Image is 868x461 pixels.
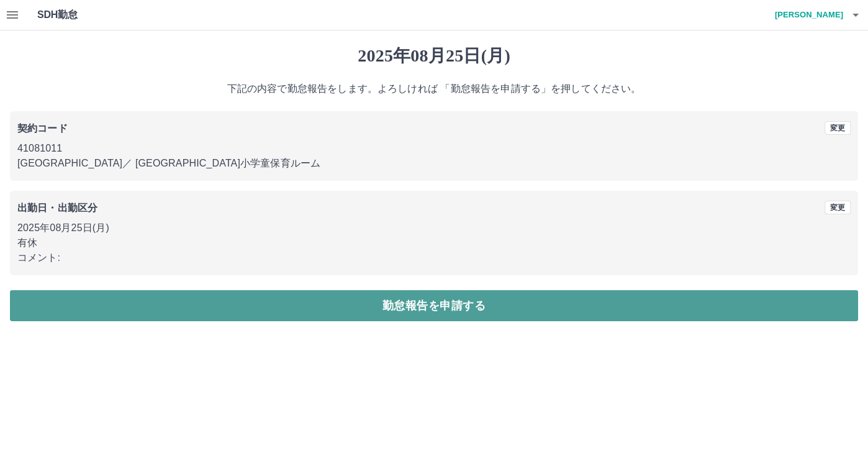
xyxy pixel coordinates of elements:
p: 41081011 [17,141,851,156]
h1: 2025年08月25日(月) [10,45,858,66]
button: 変更 [825,201,851,214]
b: 出勤日・出勤区分 [17,203,97,213]
b: 契約コード [17,123,68,134]
p: 2025年08月25日(月) [17,221,851,235]
p: 有休 [17,235,851,250]
p: 下記の内容で勤怠報告をします。よろしければ 「勤怠報告を申請する」を押してください。 [10,81,858,96]
button: 勤怠報告を申請する [10,290,858,321]
p: [GEOGRAPHIC_DATA] ／ [GEOGRAPHIC_DATA]小学童保育ルーム [17,156,851,171]
button: 変更 [825,121,851,135]
p: コメント: [17,250,851,265]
